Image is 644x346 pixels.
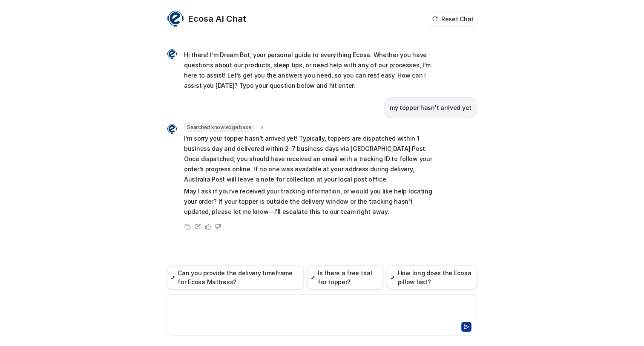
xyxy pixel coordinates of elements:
[184,50,433,91] p: Hi there! I’m Dream Bot, your personal guide to everything Ecosa. Whether you have questions abou...
[167,49,177,59] img: Widget
[390,103,471,113] p: my topper hasn't arrived yet
[429,13,477,25] button: Reset Chat
[188,13,246,25] h2: Ecosa AI Chat
[167,265,304,289] button: Can you provide the delivery timeframe for Ecosa Mattress?
[167,124,177,134] img: Widget
[184,133,433,185] p: I’m sorry your topper hasn’t arrived yet! Typically, toppers are dispatched within 1 business day...
[167,10,184,27] img: Widget
[387,265,477,289] button: How long does the Ecosa pillow last?
[184,123,254,132] span: Searched knowledge base
[184,186,433,217] p: May I ask if you’ve received your tracking information, or would you like help locating your orde...
[307,265,383,289] button: Is there a free trial for topper?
